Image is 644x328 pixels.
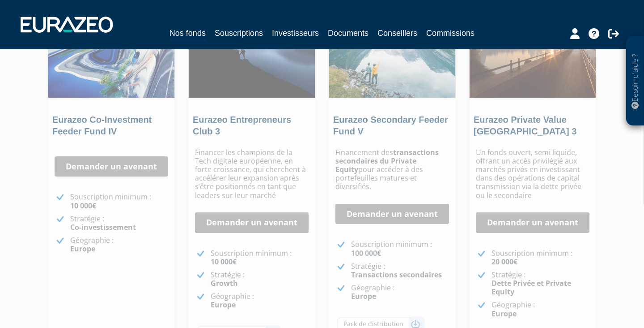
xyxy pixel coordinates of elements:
a: Commissions [426,27,475,39]
a: Demander un avenant [335,204,449,224]
a: Eurazeo Co-Investment Feeder Fund IV [52,115,152,136]
p: Souscription minimum : [211,249,309,266]
a: Eurazeo Secondary Feeder Fund V [333,115,448,136]
a: Eurazeo Entrepreneurs Club 3 [193,115,291,136]
p: Géographie : [491,301,589,318]
a: Demander un avenant [195,212,309,233]
p: Financement des pour accéder à des portefeuilles matures et diversifiés. [335,148,449,191]
strong: 10 000€ [70,201,96,211]
a: Documents [328,27,369,39]
p: Souscription minimum : [70,193,168,210]
strong: 10 000€ [211,257,237,267]
a: Souscriptions [215,27,263,39]
a: Demander un avenant [55,156,168,177]
p: Un fonds ouvert, semi liquide, offrant un accès privilégié aux marchés privés en investissant dan... [476,148,589,200]
p: Besoin d'aide ? [630,41,640,121]
p: Stratégie : [70,215,168,232]
a: Nos fonds [169,27,206,41]
a: Eurazeo Private Value [GEOGRAPHIC_DATA] 3 [474,115,576,136]
strong: Europe [70,244,95,254]
p: Géographie : [351,284,449,301]
strong: Dette Privée et Private Equity [491,278,571,297]
a: Investisseurs [272,27,319,39]
strong: 20 000€ [491,257,517,267]
strong: 100 000€ [351,248,381,258]
p: Souscription minimum : [351,240,449,257]
a: Demander un avenant [476,212,589,233]
strong: Growth [211,278,238,288]
strong: Europe [491,309,517,319]
strong: Europe [351,291,376,301]
strong: Co-investissement [70,222,136,232]
p: Stratégie : [491,271,589,297]
p: Stratégie : [351,262,449,279]
p: Géographie : [70,236,168,253]
strong: transactions secondaires du Private Equity [335,147,439,174]
p: Financer les champions de la Tech digitale européenne, en forte croissance, qui cherchent à accél... [195,148,309,200]
p: Souscription minimum : [491,249,589,266]
a: Conseillers [377,27,417,39]
p: Géographie : [211,292,309,309]
strong: Europe [211,300,236,310]
img: 1732889491-logotype_eurazeo_blanc_rvb.png [21,17,113,33]
p: Stratégie : [211,271,309,288]
strong: Transactions secondaires [351,270,442,280]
